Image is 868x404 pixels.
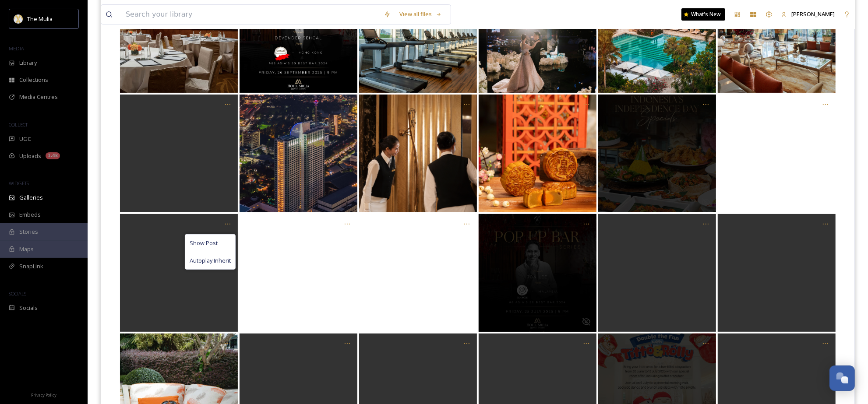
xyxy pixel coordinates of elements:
[19,76,48,84] span: Collections
[190,239,218,247] span: Show Post
[119,94,239,213] a: Opens media popup. Media description: undefined.
[478,94,597,213] a: Opens media popup. Media description: undefined.
[19,135,31,143] span: UGC
[19,193,43,202] span: Galleries
[14,14,23,23] img: mulia_logo.png
[19,93,58,101] span: Media Centres
[829,365,855,391] button: Open Chat
[597,94,717,213] a: Opens media popup. Media description: undefined.
[19,228,38,236] span: Stories
[681,8,725,21] a: What's New
[395,6,446,23] a: View all files
[478,213,597,333] a: Opens media popup. Media description: undefined.
[190,256,231,265] span: Autoplay: Inherit
[31,389,56,400] a: Privacy Policy
[9,290,26,297] span: SOCIALS
[9,45,24,52] span: MEDIA
[46,152,60,159] div: 1.4k
[9,180,29,186] span: WIDGETS
[597,213,717,333] a: Opens media popup. Media description: undefined.
[19,59,37,67] span: Library
[119,213,239,333] a: Opens media popup. Media description: undefined.
[777,6,839,23] a: [PERSON_NAME]
[19,304,38,312] span: Socials
[358,94,478,213] a: Opens media popup. Media description: undefined.
[791,10,835,18] span: [PERSON_NAME]
[27,15,53,23] span: The Mulia
[717,213,836,333] a: Opens media popup. Media description: undefined.
[19,245,34,253] span: Maps
[717,94,836,213] a: Opens media popup. Media description: undefined.
[9,121,28,128] span: COLLECT
[121,5,379,24] input: Search your library
[239,94,358,213] a: Opens media popup. Media description: undefined.
[19,211,41,219] span: Embeds
[239,213,358,333] a: Opens media popup. Media description: undefined.
[31,392,56,398] span: Privacy Policy
[19,152,41,160] span: Uploads
[358,213,478,333] a: Opens media popup. Media description: undefined.
[19,262,43,271] span: SnapLink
